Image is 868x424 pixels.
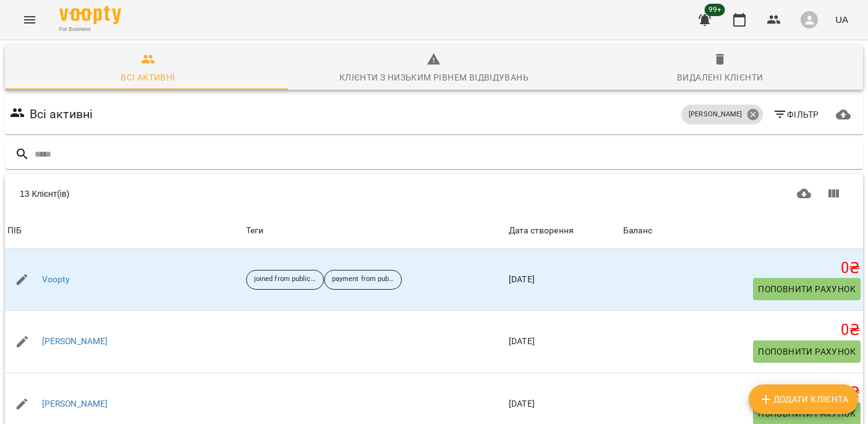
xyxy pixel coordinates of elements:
[509,223,574,238] div: Дата створення
[506,311,621,373] td: [DATE]
[623,259,861,278] h5: 0 ₴
[835,13,848,26] span: UA
[20,188,429,200] div: 13 Клієнт(ів)
[623,383,861,402] h5: 0 ₴
[819,179,848,209] button: Показати колонки
[42,335,108,348] a: [PERSON_NAME]
[121,70,175,85] div: Всі активні
[7,223,241,238] span: ПІБ
[623,223,652,238] div: Sort
[753,340,861,363] button: Поповнити рахунок
[758,344,856,359] span: Поповнити рахунок
[830,8,853,31] button: UA
[768,103,824,126] button: Фільтр
[509,223,618,238] span: Дата створення
[5,174,863,214] div: Table Toolbar
[623,223,861,238] span: Баланс
[758,406,856,421] span: Поповнити рахунок
[7,223,22,238] div: Sort
[246,223,504,238] div: Теги
[789,179,819,209] button: Завантажити CSV
[759,392,848,407] span: Додати клієнта
[623,321,861,340] h5: 0 ₴
[332,274,394,285] p: payment from public
[509,223,574,238] div: Sort
[339,70,529,85] div: Клієнти з низьким рівнем відвідувань
[681,105,762,124] div: [PERSON_NAME]
[254,274,316,285] p: joined from public page
[753,278,861,300] button: Поповнити рахунок
[42,398,108,410] a: [PERSON_NAME]
[42,274,70,286] a: Voopty
[758,282,856,296] span: Поповнити рахунок
[59,6,121,24] img: Voopty Logo
[506,249,621,311] td: [DATE]
[7,223,22,238] div: ПІБ
[30,105,93,124] h6: Всі активні
[749,384,858,414] button: Додати клієнта
[15,5,45,35] button: Menu
[689,110,742,120] p: [PERSON_NAME]
[705,4,725,16] span: 99+
[623,223,652,238] div: Баланс
[59,25,121,33] span: For Business
[324,270,402,290] div: payment from public
[246,270,324,290] div: joined from public page
[677,70,763,85] div: Видалені клієнти
[773,107,819,122] span: Фільтр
